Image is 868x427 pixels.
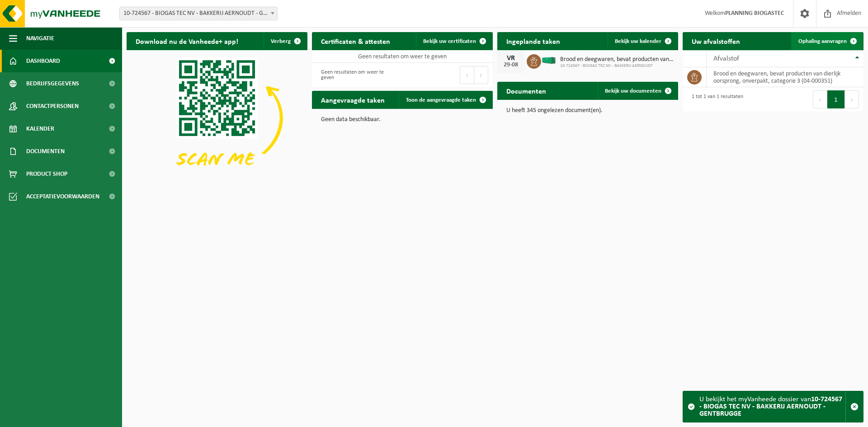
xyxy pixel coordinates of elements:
[791,32,863,50] a: Ophaling aanvragen
[798,38,847,44] span: Ophaling aanvragen
[560,63,674,69] span: 10-724567 - BIOGAS TEC NV - BAKKERIJ AERNOUDT
[497,82,555,99] h2: Documenten
[813,90,827,108] button: Previous
[316,65,398,85] div: Geen resultaten om weer te geven
[416,32,492,50] a: Bekijk uw certificaten
[827,90,845,108] button: 1
[683,32,749,50] h2: Uw afvalstoffen
[707,67,863,87] td: brood en deegwaren, bevat producten van dierlijk oorsprong, onverpakt, categorie 3 (04-000351)
[474,66,488,84] button: Next
[26,185,99,208] span: Acceptatievoorwaarden
[26,117,54,140] span: Kalender
[541,56,557,65] img: HK-XR-30-GN-00
[321,117,484,123] p: Geen data beschikbaar.
[120,7,277,20] span: 10-724567 - BIOGAS TEC NV - BAKKERIJ AERNOUDT - GENTBRUGGE
[399,91,492,109] a: Toon de aangevraagde taken
[312,50,493,63] td: Geen resultaten om weer te geven
[598,82,677,100] a: Bekijk uw documenten
[460,66,474,84] button: Previous
[423,38,476,44] span: Bekijk uw certificaten
[26,95,79,117] span: Contactpersonen
[271,38,291,44] span: Verberg
[127,32,247,50] h2: Download nu de Vanheede+ app!
[26,163,67,185] span: Product Shop
[687,89,743,109] div: 1 tot 1 van 1 resultaten
[264,32,307,50] button: Verberg
[127,50,307,186] img: Download de VHEPlus App
[845,90,859,108] button: Next
[502,62,520,68] div: 29-08
[26,72,79,95] span: Bedrijfsgegevens
[119,7,278,20] span: 10-724567 - BIOGAS TEC NV - BAKKERIJ AERNOUDT - GENTBRUGGE
[312,91,394,108] h2: Aangevraagde taken
[725,10,784,17] strong: PLANNING BIOGASTEC
[560,56,674,63] span: Brood en deegwaren, bevat producten van dierlijk oorsprong, onverpakt, categorie...
[506,108,669,114] p: U heeft 345 ongelezen document(en).
[26,27,54,50] span: Navigatie
[608,32,677,50] a: Bekijk uw kalender
[605,88,661,94] span: Bekijk uw documenten
[26,50,60,72] span: Dashboard
[312,32,399,50] h2: Certificaten & attesten
[497,32,569,50] h2: Ingeplande taken
[713,55,739,62] span: Afvalstof
[502,55,520,62] div: VR
[406,97,476,103] span: Toon de aangevraagde taken
[615,38,661,44] span: Bekijk uw kalender
[699,391,845,422] div: U bekijkt het myVanheede dossier van
[699,396,842,418] strong: 10-724567 - BIOGAS TEC NV - BAKKERIJ AERNOUDT - GENTBRUGGE
[26,140,65,163] span: Documenten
